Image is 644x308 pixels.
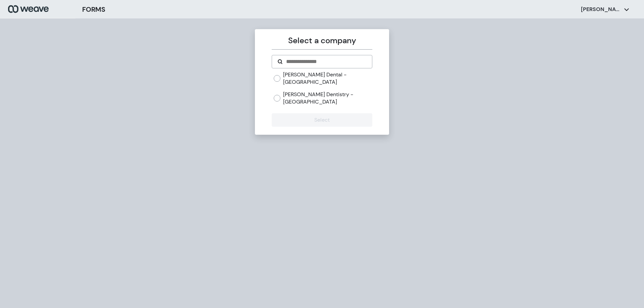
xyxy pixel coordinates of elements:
label: [PERSON_NAME] Dentistry - [GEOGRAPHIC_DATA] [283,91,372,105]
p: [PERSON_NAME] [581,6,621,13]
button: Select [272,113,372,127]
p: Select a company [272,35,372,47]
h3: FORMS [82,4,105,14]
input: Search [285,58,366,66]
label: [PERSON_NAME] Dental - [GEOGRAPHIC_DATA] [283,71,372,85]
